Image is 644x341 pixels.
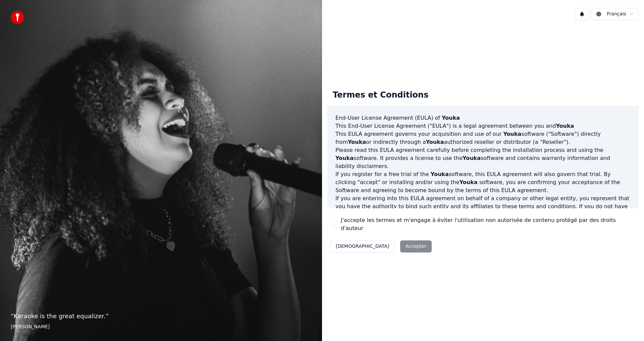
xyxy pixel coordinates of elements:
button: [DEMOGRAPHIC_DATA] [330,240,395,252]
div: Termes et Conditions [327,84,434,106]
p: Please read this EULA agreement carefully before completing the installation process and using th... [335,146,631,170]
img: youka [11,11,24,24]
span: Youka [431,171,449,177]
span: Youka [460,179,478,185]
span: Youka [503,131,521,137]
label: J'accepte les termes et m'engage à éviter l'utilisation non autorisée de contenu protégé par des ... [341,216,633,232]
footer: [PERSON_NAME] [11,324,311,330]
span: Youka [463,155,481,161]
span: Youka [348,139,366,145]
span: Youka [335,155,354,161]
p: This EULA agreement governs your acquisition and use of our software ("Software") directly from o... [335,130,631,146]
span: Youka [426,139,444,145]
h3: End-User License Agreement (EULA) of [335,114,631,122]
span: Youka [556,123,574,129]
p: “ Karaoke is the great equalizer. ” [11,311,311,321]
p: If you are entering into this EULA agreement on behalf of a company or other legal entity, you re... [335,194,631,227]
span: Youka [442,115,460,121]
p: If you register for a free trial of the software, this EULA agreement will also govern that trial... [335,170,631,194]
p: This End-User License Agreement ("EULA") is a legal agreement between you and [335,122,631,130]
